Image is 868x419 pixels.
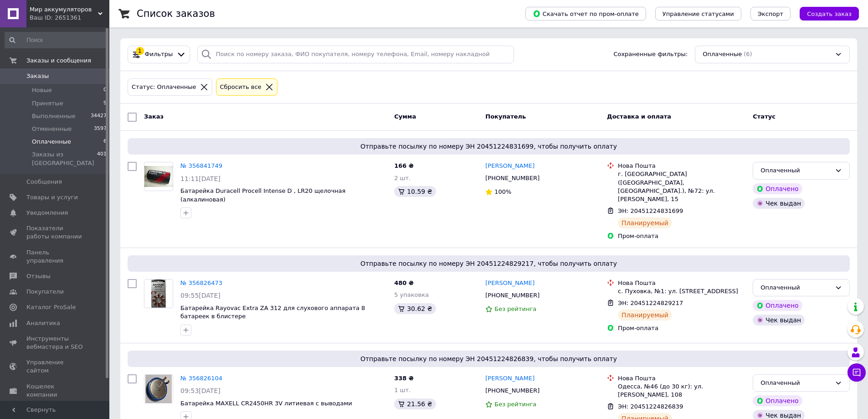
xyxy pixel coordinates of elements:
[618,170,745,203] div: г. [GEOGRAPHIC_DATA] ([GEOGRAPHIC_DATA], [GEOGRAPHIC_DATA].), №72: ул. [PERSON_NAME], 15
[197,46,514,63] input: Поиск по номеру заказа, ФИО покупателя, номеру телефона, Email, номеру накладной
[144,374,173,403] a: Фото товару
[5,32,108,48] input: Поиск
[655,7,741,21] button: Управление статусами
[483,172,541,184] div: [PHONE_NUMBER]
[618,279,745,287] div: Нова Пошта
[26,335,84,351] span: Инструменты вебмастера и SEO
[32,138,71,146] span: Оплаченные
[26,358,84,375] span: Управление сайтом
[394,387,411,393] span: 1 шт.
[26,303,76,311] span: Каталог ProSale
[32,125,72,133] span: Отмененные
[180,305,365,320] a: Батарейка Rayovac Extra ZA 312 для слухового аппарата 8 батареек в блистере
[753,113,776,120] span: Статус
[760,166,831,176] div: Оплаченный
[485,279,534,288] a: [PERSON_NAME]
[618,300,683,306] span: ЭН: 20451224829217
[394,162,414,169] span: 166 ₴
[131,142,846,151] span: Отправьте посылку по номеру ЭН 20451224831699, чтобы получить оплату
[145,375,172,403] img: Фото товару
[180,292,221,299] span: 09:55[DATE]
[32,86,52,94] span: Новые
[618,374,745,383] div: Нова Пошта
[180,175,221,182] span: 11:11[DATE]
[483,385,541,397] div: [PHONE_NUMBER]
[703,50,742,59] span: Оплаченные
[130,83,198,92] div: Статус: Оплаченные
[32,112,76,120] span: Выполненные
[218,83,263,92] div: Сбросить все
[136,47,144,55] div: 1
[30,14,109,22] div: Ваш ID: 2651361
[663,10,734,17] span: Управление статусами
[394,375,414,382] span: 338 ₴
[26,72,49,80] span: Заказы
[494,305,536,312] span: Без рейтинга
[618,324,745,332] div: Пром-оплата
[758,10,783,17] span: Экспорт
[618,232,745,240] div: Пром-оплата
[760,283,831,293] div: Оплаченный
[807,10,852,17] span: Создать заказ
[744,51,752,57] span: (6)
[494,401,536,408] span: Без рейтинга
[137,8,215,19] h1: Список заказов
[131,259,846,268] span: Отправьте посылку по номеру ЭН 20451224829217, чтобы получить оплату
[97,150,107,167] span: 401
[103,86,107,94] span: 0
[753,198,805,209] div: Чек выдан
[485,162,534,171] a: [PERSON_NAME]
[394,175,411,181] span: 2 шт.
[753,183,802,194] div: Оплачено
[151,279,166,308] img: Фото товару
[26,57,91,65] span: Заказы и сообщения
[618,207,683,214] span: ЭН: 20451224831699
[32,150,97,167] span: Заказы из [GEOGRAPHIC_DATA]
[26,383,84,399] span: Кошелек компании
[618,217,672,228] div: Планируемый
[394,398,436,409] div: 21.56 ₴
[613,50,688,59] span: Сохраненные фильтры:
[760,378,831,388] div: Оплаченный
[753,300,802,311] div: Оплачено
[618,310,672,321] div: Планируемый
[847,363,866,382] button: Чат с покупателем
[26,178,62,186] span: Сообщения
[32,99,63,108] span: Принятые
[750,7,791,21] button: Экспорт
[103,138,107,146] span: 6
[144,166,173,187] img: Фото товару
[525,7,646,21] button: Скачать отчет по пром-оплате
[618,403,683,410] span: ЭН: 20451224826839
[494,188,511,195] span: 100%
[618,162,745,170] div: Нова Пошта
[394,303,436,314] div: 30.62 ₴
[91,112,107,120] span: 34427
[180,279,222,286] a: № 356826473
[753,395,802,406] div: Оплачено
[144,162,173,191] a: Фото товару
[26,193,78,202] span: Товары и услуги
[103,99,107,108] span: 9
[26,272,51,280] span: Отзывы
[26,319,60,327] span: Аналитика
[144,279,173,308] a: Фото товару
[485,113,526,120] span: Покупатель
[394,279,414,286] span: 480 ₴
[533,10,639,18] span: Скачать отчет по пром-оплате
[131,354,846,363] span: Отправьте посылку по номеру ЭН 20451224826839, чтобы получить оплату
[180,162,222,169] a: № 356841749
[394,186,436,197] div: 10.59 ₴
[485,374,534,383] a: [PERSON_NAME]
[180,187,345,203] a: Батарейка Duracell Procell Intense D , LR20 щелочная (алкалиновая)
[94,125,107,133] span: 3597
[145,50,173,59] span: Фильтры
[180,400,352,407] a: Батарейка MAXELL CR2450HR 3V литиевая с выводами
[180,387,221,394] span: 09:53[DATE]
[753,315,805,326] div: Чек выдан
[618,287,745,295] div: с. Пуховка, №1: ул. [STREET_ADDRESS]
[26,224,84,241] span: Показатели работы компании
